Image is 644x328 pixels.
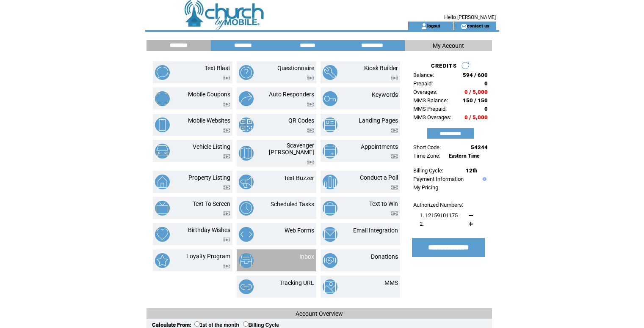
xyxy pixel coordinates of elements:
[269,142,314,156] a: Scavenger [PERSON_NAME]
[279,279,314,286] a: Tracking URL
[239,91,254,106] img: auto-responders.png
[188,91,230,98] a: Mobile Coupons
[299,253,314,260] a: Inbox
[413,167,443,174] span: Billing Cycle:
[323,175,337,189] img: conduct-a-poll.png
[194,322,239,328] label: 1st of the month
[421,23,427,30] img: account_icon.gif
[188,117,230,124] a: Mobile Websites
[413,202,463,208] span: Authorized Numbers:
[464,89,488,95] span: 0 / 5,000
[239,65,254,80] img: questionnaire.png
[239,175,254,189] img: text-buzzer.png
[155,91,170,106] img: mobile-coupons.png
[155,65,170,80] img: text-blast.png
[413,114,451,120] span: MMS Overages:
[413,97,448,104] span: MMS Balance:
[223,128,230,133] img: video.png
[284,175,314,181] a: Text Buzzer
[193,200,230,207] a: Text To Screen
[413,89,437,95] span: Overages:
[307,76,314,80] img: video.png
[193,143,230,150] a: Vehicle Listing
[223,264,230,268] img: video.png
[155,118,170,132] img: mobile-websites.png
[155,175,170,189] img: property-listing.png
[307,128,314,133] img: video.png
[467,23,489,28] a: contact us
[463,72,488,78] span: 594 / 600
[223,102,230,107] img: video.png
[391,76,398,80] img: video.png
[413,72,434,78] span: Balance:
[323,279,337,294] img: mms.png
[481,177,486,181] img: help.gif
[444,14,496,20] span: Hello [PERSON_NAME]
[194,321,200,327] input: 1st of the month
[155,253,170,268] img: loyalty-program.png
[464,114,488,120] span: 0 / 5,000
[296,310,343,317] span: Account Overview
[239,279,254,294] img: tracking-url.png
[223,238,230,242] img: video.png
[361,143,398,150] a: Appointments
[484,106,488,112] span: 0
[323,227,337,242] img: email-integration.png
[413,144,441,150] span: Short Code:
[384,279,398,286] a: MMS
[461,23,467,30] img: contact_us_icon.gif
[285,227,314,234] a: Web Forms
[223,185,230,190] img: video.png
[307,102,314,107] img: video.png
[271,201,314,208] a: Scheduled Tasks
[323,65,337,80] img: kiosk-builder.png
[239,118,254,132] img: qr-codes.png
[463,97,488,104] span: 150 / 150
[391,185,398,190] img: video.png
[155,144,170,159] img: vehicle-listing.png
[239,253,254,268] img: inbox.png
[353,227,398,234] a: Email Integration
[205,65,230,71] a: Text Blast
[307,160,314,164] img: video.png
[371,253,398,260] a: Donations
[369,200,398,207] a: Text to Win
[152,322,191,328] span: Calculate From:
[391,154,398,159] img: video.png
[449,153,480,159] span: Eastern Time
[223,211,230,216] img: video.png
[243,322,279,328] label: Billing Cycle
[323,253,337,268] img: donations.png
[323,91,337,106] img: keywords.png
[413,176,464,182] a: Payment Information
[413,184,438,191] a: My Pricing
[239,201,254,216] img: scheduled-tasks.png
[413,106,447,112] span: MMS Prepaid:
[433,42,464,49] span: My Account
[223,76,230,80] img: video.png
[364,65,398,71] a: Kiosk Builder
[471,144,488,150] span: 54244
[323,118,337,132] img: landing-pages.png
[155,227,170,242] img: birthday-wishes.png
[323,201,337,216] img: text-to-win.png
[277,65,314,71] a: Questionnaire
[188,174,230,181] a: Property Listing
[239,227,254,242] img: web-forms.png
[391,128,398,133] img: video.png
[360,174,398,181] a: Conduct a Poll
[427,23,440,28] a: logout
[372,91,398,98] a: Keywords
[359,117,398,124] a: Landing Pages
[243,321,249,327] input: Billing Cycle
[466,167,477,174] span: 12th
[484,80,488,87] span: 0
[420,212,458,219] span: 1. 12159101175
[188,227,230,233] a: Birthday Wishes
[413,80,433,87] span: Prepaid:
[155,201,170,216] img: text-to-screen.png
[288,117,314,124] a: QR Codes
[431,63,457,69] span: CREDITS
[323,144,337,159] img: appointments.png
[413,153,440,159] span: Time Zone:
